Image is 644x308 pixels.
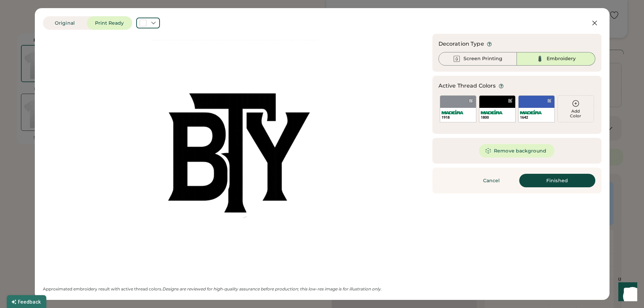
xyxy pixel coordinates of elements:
button: Remove background [479,144,554,158]
img: Madeira%20Logo.svg [520,110,542,114]
em: Designs are reviewed for high-quality assurance before production; this low-res image is for illu... [162,286,382,291]
div: Approximated embroidery result with active thread colors. [43,286,428,292]
div: Decoration Type [438,40,484,48]
div: Active Thread Colors [438,82,496,90]
button: Print Ready [87,16,132,30]
div: Add Color [558,109,594,118]
img: Ink%20-%20Unselected.svg [453,55,461,63]
div: 1918 [442,115,475,120]
button: Cancel [468,174,515,187]
img: Madeira%20Logo.svg [481,110,503,114]
div: Screen Printing [463,55,502,62]
img: Thread%20Selected.svg [536,55,544,63]
button: Finished [519,174,595,187]
div: 1642 [520,115,553,120]
div: 1800 [481,115,514,120]
img: Madeira%20Logo.svg [442,110,463,114]
button: Original [43,16,87,30]
iframe: Front Chat [612,278,641,307]
div: Embroidery [547,55,576,62]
